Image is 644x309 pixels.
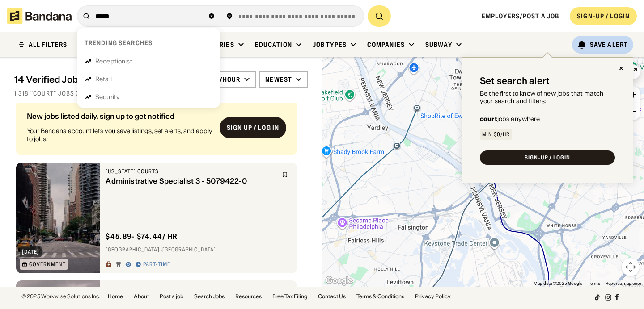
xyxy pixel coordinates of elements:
div: [GEOGRAPHIC_DATA] · [GEOGRAPHIC_DATA] [106,246,292,254]
button: Map camera controls [622,258,640,276]
div: SIGN-UP / LOGIN [525,155,570,160]
div: Retail [95,76,112,82]
div: Companies [367,41,405,49]
div: Your Bandana account lets you save listings, set alerts, and apply to jobs. [27,127,212,143]
div: Be the first to know of new jobs that match your search and filters: [480,90,615,105]
a: Home [108,294,123,299]
a: Contact Us [318,294,346,299]
a: Report a map error [606,281,641,286]
div: grid [14,103,308,287]
span: Map data ©2025 Google [534,281,582,286]
a: Post a job [160,294,183,299]
div: $ 45.89 - $74.44 / hr [106,232,178,241]
a: Privacy Policy [415,294,451,299]
img: Bandana logotype [7,8,72,24]
div: Part-time [143,261,170,268]
div: Education [255,41,292,49]
div: Save Alert [590,41,628,49]
div: [US_STATE] Courts [106,286,276,293]
a: Free Tax Filing [272,294,307,299]
div: Min $0/hr [482,132,510,137]
div: SIGN-UP / LOGIN [577,12,630,20]
div: Trending searches [85,39,153,47]
div: Subway [425,41,452,49]
div: Receptionist [95,58,132,64]
div: 1,318 "court" jobs on [DOMAIN_NAME] [14,89,308,97]
a: Terms (opens in new tab) [588,281,600,286]
a: Open this area in Google Maps (opens a new window) [324,275,354,287]
div: Government [29,262,66,267]
div: [US_STATE] Courts [106,168,276,175]
div: ALL FILTERS [29,42,67,48]
b: court [480,115,497,123]
div: New jobs listed daily, sign up to get notified [27,113,212,120]
div: Set search alert [480,75,550,86]
a: Terms & Conditions [356,294,404,299]
div: Newest [265,75,292,84]
div: © 2025 Workwise Solutions Inc. [21,294,101,299]
div: Administrative Specialist 3 - 5079422-0 [106,177,276,185]
a: About [134,294,149,299]
div: 14 Verified Jobs [14,74,194,85]
div: Sign up / Log in [227,124,279,132]
div: jobs anywhere [480,116,540,122]
a: Employers/Post a job [482,12,559,20]
div: /hour [220,75,241,84]
img: Google [324,275,354,287]
a: Search Jobs [194,294,225,299]
div: [DATE] [22,249,39,255]
a: Resources [235,294,262,299]
div: Security [95,94,120,100]
div: Job Types [313,41,347,49]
